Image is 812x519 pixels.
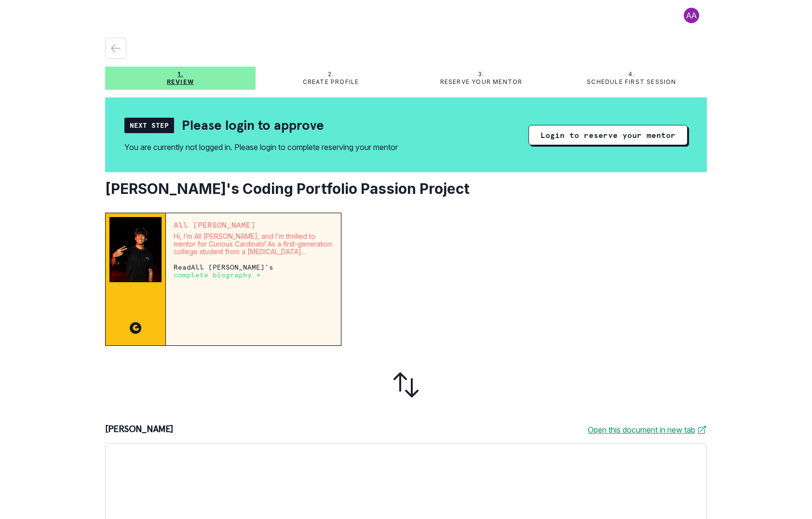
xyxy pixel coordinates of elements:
[328,70,334,78] p: 2.
[105,180,707,197] h2: [PERSON_NAME]'s Coding Portfolio Passion Project
[130,322,141,334] img: CC image
[676,8,707,23] button: profile picture
[174,221,333,229] p: All [PERSON_NAME]
[588,424,707,436] a: Open this document in new tab
[177,70,183,78] p: 1.
[124,118,174,133] div: Next Step
[303,78,359,86] p: Create profile
[478,70,484,78] p: 3.
[182,117,324,134] h2: Please login to approve
[109,217,162,282] img: Mentor Image
[105,424,174,436] p: [PERSON_NAME]
[440,78,523,86] p: Reserve your mentor
[528,125,688,145] button: Login to reserve your mentor
[174,271,260,279] p: complete biography →
[167,78,194,86] p: Review
[174,232,333,256] p: Hi, I’m All [PERSON_NAME], and I’m thrilled to mentor for Curious Cardinals! As a first-generatio...
[124,141,398,153] div: You are currently not logged in. Please login to complete reserving your mentor
[587,78,676,86] p: Schedule first session
[174,263,333,279] p: Read All [PERSON_NAME] 's
[628,70,635,78] p: 4.
[174,271,260,279] a: complete biography →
